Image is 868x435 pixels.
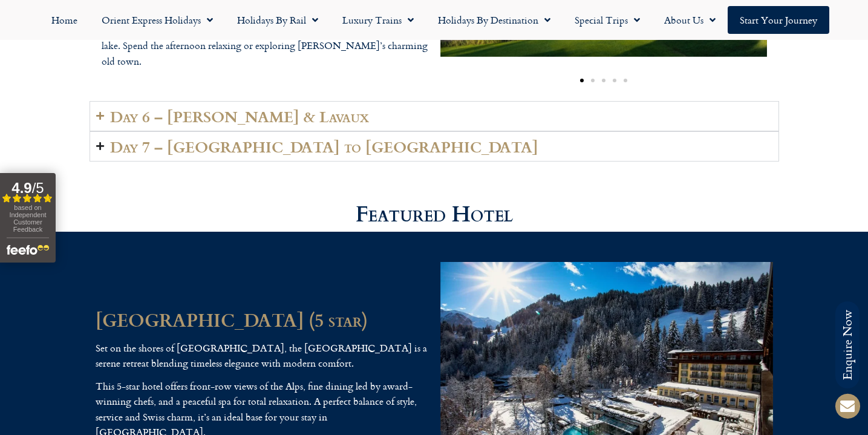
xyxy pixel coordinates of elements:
a: Special Trips [563,6,652,34]
a: Home [39,6,90,34]
h2: Featured Hotel [356,204,513,226]
nav: Menu [6,6,862,34]
summary: Day 7 – [GEOGRAPHIC_DATA] to [GEOGRAPHIC_DATA] [90,131,779,162]
h2: Day 7 – [GEOGRAPHIC_DATA] to [GEOGRAPHIC_DATA] [110,138,538,155]
span: Set on the shores of [GEOGRAPHIC_DATA], the [GEOGRAPHIC_DATA] is a serene retreat blending timele... [96,341,427,371]
span: Go to slide 2 [591,79,595,82]
a: Start your Journey [728,6,829,34]
h2: Day 6 – [PERSON_NAME] & Lavaux [110,108,369,125]
h2: [GEOGRAPHIC_DATA] (5 star) [96,310,428,329]
a: Holidays by Destination [426,6,563,34]
a: Orient Express Holidays [90,6,225,34]
span: Go to slide 3 [602,79,605,82]
span: Go to slide 5 [624,79,627,82]
summary: Day 6 – [PERSON_NAME] & Lavaux [90,101,779,131]
span: Go to slide 4 [613,79,616,82]
a: About Us [652,6,728,34]
span: Go to slide 1 [580,79,584,82]
a: Holidays by Rail [225,6,330,34]
a: Luxury Trains [330,6,426,34]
